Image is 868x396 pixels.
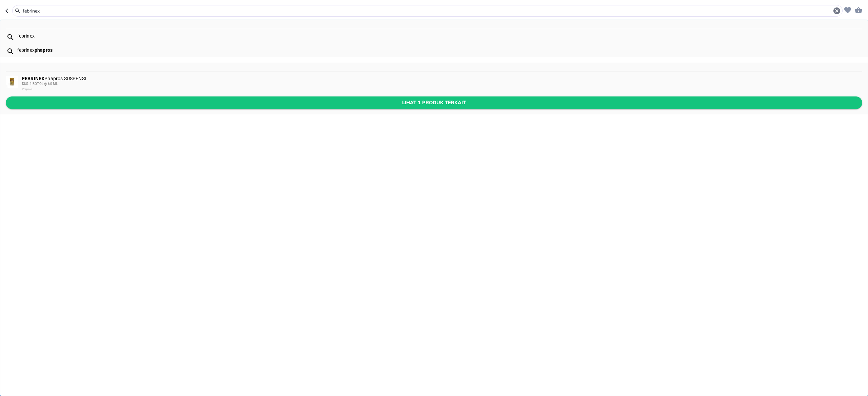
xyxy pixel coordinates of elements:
[22,76,862,92] div: Phapros SUSPENSI
[11,98,857,107] span: Lihat 1 produk terkait
[22,82,58,86] span: DUS, 1 BOTOL @ 60 ML
[17,33,862,39] div: febrinex
[6,96,862,109] button: Lihat 1 produk terkait
[35,47,53,53] b: phapros
[22,76,44,81] b: FEBRINEX
[17,47,862,53] div: febrinex
[22,7,833,15] input: Cari 4000+ produk di sini
[22,88,32,91] span: Phapros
